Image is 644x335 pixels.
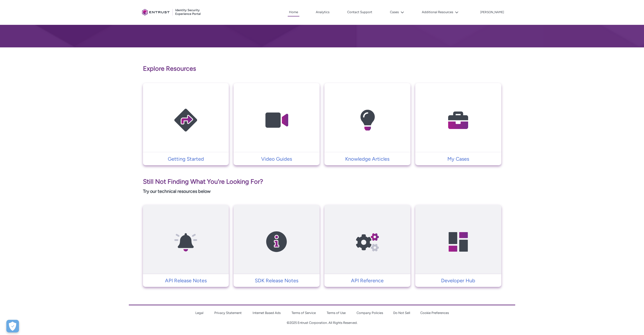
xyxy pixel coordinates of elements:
p: Developer Hub [418,277,499,284]
img: API Release Notes [162,215,210,269]
p: Still Not Finding What You're Looking For? [143,177,501,187]
div: Cookie Preferences [6,320,19,332]
a: Home [288,8,299,16]
a: Terms of Use [327,311,346,315]
p: [PERSON_NAME] [480,11,504,14]
a: Cookie Preferences [420,311,449,315]
button: User Profile daniel [480,9,504,14]
p: SDK Release Notes [236,277,317,284]
p: Getting Started [146,155,226,163]
a: Internet Based Ads [253,311,281,315]
p: Knowledge Articles [327,155,408,163]
img: Developer Hub [434,215,482,269]
p: API Reference [327,277,408,284]
a: Do Not Sell [393,311,410,315]
p: Explore Resources [143,64,501,73]
img: API Reference [343,215,391,269]
a: Company Policies [357,311,383,315]
a: My Cases [415,155,501,163]
a: Terms of Service [292,311,316,315]
a: Video Guides [234,155,320,163]
a: Developer Hub [415,277,501,284]
a: API Reference [324,277,410,284]
a: Getting Started [143,155,229,163]
p: Video Guides [236,155,317,163]
a: API Release Notes [143,277,229,284]
button: Open Preferences [6,320,19,332]
p: Try our technical resources below [143,188,501,195]
img: Getting Started [162,93,210,147]
img: Video Guides [253,93,301,147]
iframe: Qualified Messenger [621,312,644,335]
button: Additional Resources [421,8,460,16]
p: ©2025 Entrust Corporation. All Rights Reserved. [129,320,515,325]
p: API Release Notes [146,277,226,284]
a: SDK Release Notes [234,277,320,284]
a: Analytics, opens in new tab [315,8,331,16]
p: My Cases [418,155,499,163]
img: My Cases [434,93,482,147]
img: Knowledge Articles [343,93,391,147]
img: SDK Release Notes [253,215,301,269]
a: Knowledge Articles [324,155,410,163]
button: Cases [389,8,405,16]
a: Privacy Statement [214,311,242,315]
a: Legal [195,311,203,315]
a: Contact Support [346,8,373,16]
